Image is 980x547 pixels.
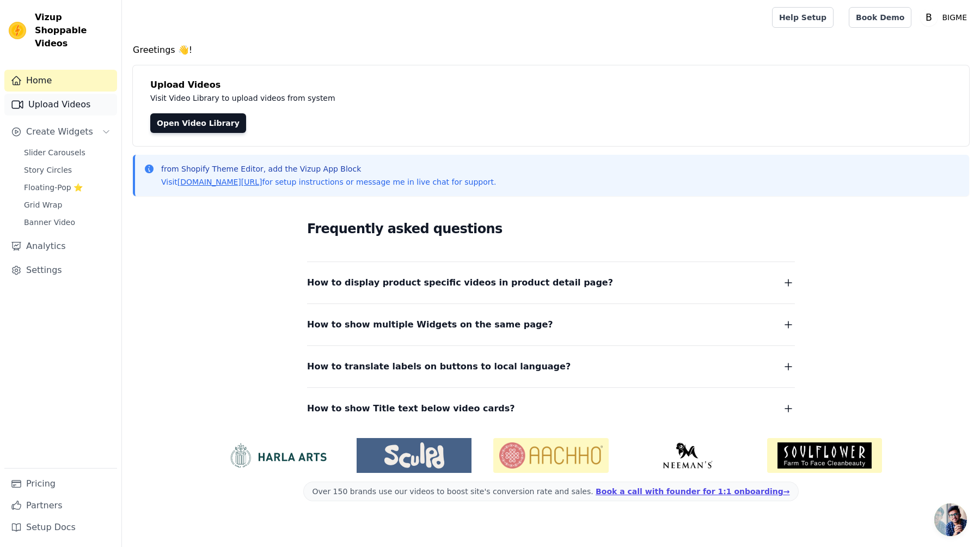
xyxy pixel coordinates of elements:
button: How to display product specific videos in product detail page? [307,275,795,290]
a: Floating-Pop ⭐ [17,180,117,195]
a: Book a call with founder for 1:1 onboarding [596,487,789,496]
span: Vizup Shoppable Videos [35,11,113,50]
a: Pricing [4,473,117,495]
a: Open Video Library [150,113,246,133]
h2: Frequently asked questions [307,218,795,240]
a: Grid Wrap [17,197,117,212]
img: Sculpd US [357,442,471,469]
button: Create Widgets [4,121,117,143]
a: Settings [4,259,117,281]
text: B [926,12,933,23]
span: Slider Carousels [24,147,85,158]
span: Create Widgets [26,125,93,138]
img: Vizup [9,22,26,39]
a: Help Setup [772,7,834,28]
a: Partners [4,495,117,516]
a: Slider Carousels [17,145,117,160]
button: How to show multiple Widgets on the same page? [307,317,795,332]
button: How to translate labels on buttons to local language? [307,359,795,374]
button: How to show Title text below video cards? [307,401,795,416]
p: Visit for setup instructions or message me in live chat for support. [161,177,496,187]
span: How to show multiple Widgets on the same page? [307,317,553,332]
span: Banner Video [24,217,75,228]
a: Analytics [4,235,117,257]
a: Home [4,70,117,92]
a: Upload Videos [4,94,117,116]
a: Open chat [934,503,967,536]
span: Story Circles [24,165,72,175]
a: Banner Video [17,215,117,230]
span: How to translate labels on buttons to local language? [307,359,571,374]
a: Setup Docs [4,516,117,538]
button: B BIGME [920,8,971,27]
img: Soulflower [767,438,882,473]
h4: Upload Videos [150,78,952,92]
a: Book Demo [849,7,911,28]
img: Aachho [493,438,608,473]
img: HarlaArts [220,442,335,469]
a: [DOMAIN_NAME][URL] [177,178,262,186]
h4: Greetings 👋! [133,44,969,57]
img: Neeman's [630,442,745,469]
span: How to show Title text below video cards? [307,401,515,416]
a: Story Circles [17,162,117,178]
p: BIGME [938,8,971,27]
span: Grid Wrap [24,199,62,210]
span: How to display product specific videos in product detail page? [307,275,613,290]
span: Floating-Pop ⭐ [24,182,83,193]
p: from Shopify Theme Editor, add the Vizup App Block [161,163,496,174]
p: Visit Video Library to upload videos from system [150,92,638,105]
